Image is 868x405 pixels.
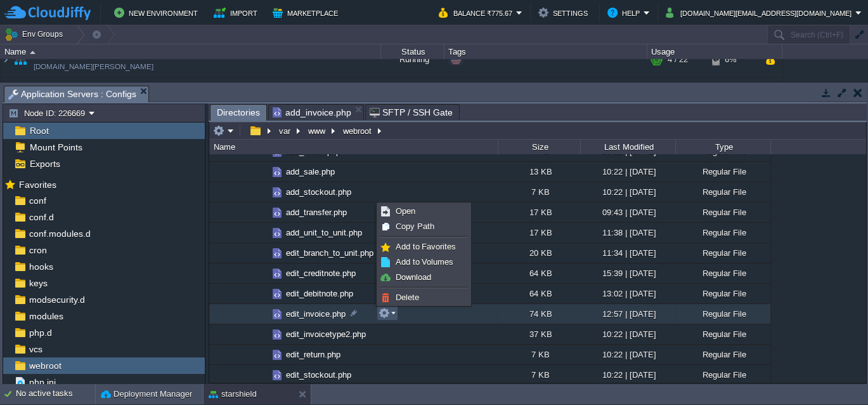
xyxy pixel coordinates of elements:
a: add_return.php [284,146,342,157]
div: 7 KB [498,345,580,364]
a: edit_creditnote.php [284,268,358,279]
div: 11:34 | [DATE] [580,243,675,263]
a: Exports [27,158,62,169]
div: 13:02 | [DATE] [580,284,675,303]
div: 10:22 | [DATE] [580,345,675,364]
a: add_transfer.php [284,207,349,218]
button: Marketplace [273,5,342,20]
span: Delete [396,293,419,302]
div: 10:22 | [DATE] [580,365,675,385]
img: CloudJiffy [4,5,91,21]
a: add_unit_to_unit.php [284,227,364,238]
a: modsecurity.d [27,294,87,305]
div: 37 KB [498,324,580,344]
div: 64 KB [498,263,580,283]
div: 20 KB [498,243,580,263]
span: Download [396,272,431,282]
img: AMDAwAAAACH5BAEAAAAALAAAAAABAAEAAAICRAEAOw== [11,43,29,77]
div: No active tasks [16,384,95,404]
img: AMDAwAAAACH5BAEAAAAALAAAAAABAAEAAAICRAEAOw== [260,223,270,242]
a: edit_return.php [284,349,342,360]
button: var [277,125,294,136]
div: 09:43 | [DATE] [580,202,675,222]
span: Add to Volumes [396,257,453,267]
img: AMDAwAAAACH5BAEAAAAALAAAAAABAAEAAAICRAEAOw== [270,246,284,260]
span: edit_invoicetype2.php [284,329,368,340]
div: Regular File [675,162,770,182]
a: Favorites [16,180,58,190]
div: Regular File [675,284,770,303]
div: Tags [445,44,647,59]
button: Balance ₹775.67 [439,5,516,20]
img: AMDAwAAAACH5BAEAAAAALAAAAAABAAEAAAICRAEAOw== [270,287,284,301]
div: 7 KB [498,365,580,385]
div: 10:22 | [DATE] [580,182,675,202]
div: 13 KB [498,162,580,182]
button: Env Groups [4,25,67,43]
div: Regular File [675,223,770,242]
a: conf.d [27,211,56,223]
span: edit_debitnote.php [284,288,355,299]
div: Regular File [675,365,770,385]
a: [DOMAIN_NAME][PERSON_NAME] [34,60,153,73]
a: conf.modules.d [27,228,93,239]
img: AMDAwAAAACH5BAEAAAAALAAAAAABAAEAAAICRAEAOw== [270,368,284,382]
button: Node ID: 226669 [8,107,89,119]
span: edit_branch_to_unit.php [284,248,375,258]
a: keys [27,277,49,289]
div: 17 KB [498,202,580,222]
a: vcs [27,343,44,355]
span: Favorites [16,179,58,190]
span: Root [27,125,51,136]
div: 12:57 | [DATE] [580,304,675,324]
img: AMDAwAAAACH5BAEAAAAALAAAAAABAAEAAAICRAEAOw== [1,43,11,77]
div: 17 KB [498,223,580,242]
span: Copy Path [396,222,434,231]
button: webroot [341,125,375,136]
a: conf [27,195,48,206]
li: /var/www/webroot/ROOT/erp/application/views/inventory/add_invoice.php [268,104,364,120]
span: edit_stockout.php [284,369,353,380]
button: New Environment [114,5,202,20]
div: Running [381,77,444,112]
span: webroot [27,360,63,371]
a: edit_invoice.php [284,309,347,319]
div: Name [211,140,498,154]
span: Add to Favorites [396,242,456,251]
img: AMDAwAAAACH5BAEAAAAALAAAAAABAAEAAAICRAEAOw== [270,348,284,362]
div: 4% [712,77,753,112]
button: Help [607,5,644,20]
a: Add to Volumes [379,255,469,269]
img: AMDAwAAAACH5BAEAAAAALAAAAAABAAEAAAICRAEAOw== [270,206,284,220]
a: Add to Favorites [379,240,469,254]
img: AMDAwAAAACH5BAEAAAAALAAAAAABAAEAAAICRAEAOw== [260,162,270,182]
span: add_sale.php [284,166,337,177]
div: 11:38 | [DATE] [580,223,675,242]
a: cron [27,244,49,256]
img: AMDAwAAAACH5BAEAAAAALAAAAAABAAEAAAICRAEAOw== [260,182,270,202]
input: Click to enter the path [209,122,866,140]
a: Open [379,204,469,218]
span: add_stockout.php [284,187,353,197]
img: AMDAwAAAACH5BAEAAAAALAAAAAABAAEAAAICRAEAOw== [260,263,270,283]
a: modules [27,310,65,322]
button: [DOMAIN_NAME][EMAIL_ADDRESS][DOMAIN_NAME] [666,5,855,20]
img: AMDAwAAAACH5BAEAAAAALAAAAAABAAEAAAICRAEAOw== [270,267,284,281]
a: php.ini [27,376,58,388]
span: Mount Points [27,142,84,153]
div: 10:22 | [DATE] [580,324,675,344]
div: Regular File [675,324,770,344]
div: Usage [648,44,782,59]
div: Regular File [675,202,770,222]
span: SFTP / SSH Gate [370,105,453,120]
div: Running [381,43,444,77]
div: 5 / 36 [668,77,688,112]
span: hooks [27,261,55,272]
div: Regular File [675,243,770,263]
